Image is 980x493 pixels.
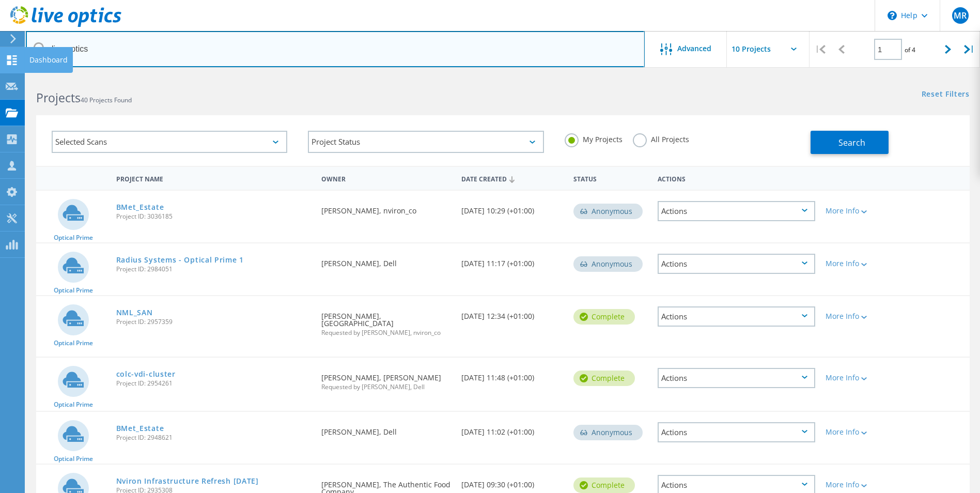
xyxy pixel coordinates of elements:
[456,243,568,278] div: [DATE] 11:17 (+01:00)
[316,358,456,400] div: [PERSON_NAME], [PERSON_NAME]
[116,213,312,220] span: Project ID: 3036185
[321,384,451,390] span: Requested by [PERSON_NAME], Dell
[573,309,635,325] div: Complete
[116,204,164,211] a: BMet_Estate
[116,266,312,272] span: Project ID: 2984051
[573,204,643,219] div: Anonymous
[54,287,93,294] span: Optical Prime
[810,31,831,68] div: |
[116,425,164,432] a: BMet_Estate
[652,168,820,188] div: Actions
[116,309,153,316] a: NML_SAN
[633,133,689,143] label: All Projects
[826,374,890,381] div: More Info
[658,306,815,327] div: Actions
[573,371,635,386] div: Complete
[111,168,317,188] div: Project Name
[888,11,897,20] svg: \n
[308,131,543,153] div: Project Status
[826,428,890,436] div: More Info
[321,330,451,336] span: Requested by [PERSON_NAME], nviron_co
[52,131,287,153] div: Selected Scans
[116,380,312,387] span: Project ID: 2954261
[658,422,815,442] div: Actions
[116,477,259,485] a: Nviron Infrastructure Refresh [DATE]
[838,137,865,148] span: Search
[826,260,890,267] div: More Info
[81,96,132,104] span: 40 Projects Found
[26,31,645,67] input: Search projects by name, owner, ID, company, etc
[677,45,711,52] span: Advanced
[568,168,652,188] div: Status
[316,191,456,225] div: [PERSON_NAME], nviron_co
[54,340,93,346] span: Optical Prime
[565,133,623,143] label: My Projects
[54,456,93,462] span: Optical Prime
[116,256,244,264] a: Radius Systems - Optical Prime 1
[456,168,568,188] div: Date Created
[954,11,967,20] span: MR
[811,131,889,154] button: Search
[573,256,643,272] div: Anonymous
[456,358,568,392] div: [DATE] 11:48 (+01:00)
[826,313,890,320] div: More Info
[573,425,643,440] div: Anonymous
[456,191,568,225] div: [DATE] 10:29 (+01:00)
[10,22,121,29] a: Live Optics Dashboard
[54,402,93,408] span: Optical Prime
[456,296,568,330] div: [DATE] 12:34 (+01:00)
[316,168,456,188] div: Owner
[316,412,456,446] div: [PERSON_NAME], Dell
[456,412,568,446] div: [DATE] 11:02 (+01:00)
[116,371,176,378] a: colc-vdi-cluster
[658,201,815,221] div: Actions
[116,319,312,325] span: Project ID: 2957359
[316,296,456,346] div: [PERSON_NAME], [GEOGRAPHIC_DATA]
[826,481,890,488] div: More Info
[905,45,915,54] span: of 4
[54,235,93,241] span: Optical Prime
[573,477,635,493] div: Complete
[29,56,68,64] div: Dashboard
[658,368,815,388] div: Actions
[826,207,890,214] div: More Info
[116,435,312,441] span: Project ID: 2948621
[36,89,81,106] b: Projects
[922,90,970,99] a: Reset Filters
[959,31,980,68] div: |
[316,243,456,278] div: [PERSON_NAME], Dell
[658,254,815,274] div: Actions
